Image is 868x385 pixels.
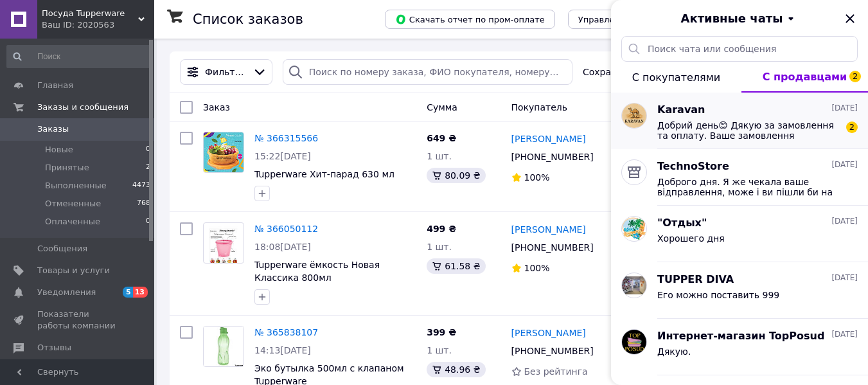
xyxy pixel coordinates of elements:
[621,36,858,62] input: Поиск чата или сообщения
[611,62,741,93] button: С покупателями
[427,345,452,355] span: 1 шт.
[37,342,71,354] span: Отзывы
[254,169,394,179] a: Tupperware Хит-парад 630 мл
[45,198,101,210] span: Отмененные
[511,132,586,145] a: [PERSON_NAME]
[647,10,832,27] button: Активные чаты
[203,132,244,173] a: Фото товару
[583,66,695,78] span: Сохраненные фильтры:
[524,263,550,273] span: 100%
[254,260,380,283] a: Tupperware ёмкость Новая Классика 800мл
[611,93,868,149] button: Karavan[DATE]Добрий день😊 Дякую за замовлення та оплату. Ваше замовлення відправлю у вівторок😊 Га...
[763,71,847,83] span: С продавцами
[254,133,318,143] a: № 366315566
[524,366,588,377] span: Без рейтинга
[611,262,868,319] button: TUPPER DIVA[DATE]Его можно поставить 999
[427,362,485,377] div: 48.96 ₴
[568,10,689,29] button: Управление статусами
[45,216,100,228] span: Оплаченные
[193,12,303,27] h1: Список заказов
[146,162,150,174] span: 2
[37,102,128,113] span: Заказы и сообщения
[37,123,69,135] span: Заказы
[509,148,596,166] div: [PHONE_NUMBER]
[509,238,596,256] div: [PHONE_NUMBER]
[6,45,152,68] input: Поиск
[283,59,572,85] input: Поиск по номеру заказа, ФИО покупателя, номеру телефона, Email, номеру накладной
[123,287,133,298] span: 5
[622,103,646,128] img: 6825608261_w0_h128_6825608261.jpg
[849,71,861,82] span: 2
[37,287,96,298] span: Уведомления
[846,121,858,133] span: 2
[632,71,720,84] span: С покупателями
[831,329,858,340] span: [DATE]
[204,327,244,366] img: Фото товару
[427,168,485,183] div: 80.09 ₴
[657,103,705,118] span: Karavan
[831,159,858,170] span: [DATE]
[657,329,824,344] span: Интернет-магазин TopPosud
[622,276,646,294] img: 4189086606_w0_h128_4189086606.jpg
[204,132,244,172] img: Фото товару
[427,224,456,234] span: 499 ₴
[133,287,148,298] span: 13
[657,120,840,141] span: Добрий день😊 Дякую за замовлення та оплату. Ваше замовлення відправлю у вівторок😊 Гарного дня💛
[657,290,779,300] span: Его можно поставить 999
[511,102,568,112] span: Покупатель
[509,342,596,360] div: [PHONE_NUMBER]
[254,327,318,337] a: № 365838107
[611,149,868,206] button: TechnoStore[DATE]Доброго дня. Я же чекала ваше відправлення, може і ви пішли би на зустріч та зро...
[146,144,150,156] span: 0
[831,103,858,114] span: [DATE]
[254,224,318,234] a: № 366050112
[578,15,679,24] span: Управление статусами
[45,162,89,174] span: Принятые
[831,273,858,283] span: [DATE]
[842,11,858,26] button: Закрыть
[203,102,230,112] span: Заказ
[427,151,452,161] span: 1 шт.
[427,258,485,274] div: 61.58 ₴
[137,198,150,210] span: 768
[42,8,138,19] span: Посуда Tupperware
[427,102,457,112] span: Сумма
[831,216,858,227] span: [DATE]
[45,180,107,192] span: Выполненные
[657,216,707,231] span: "Отдых"
[524,172,550,183] span: 100%
[657,273,734,287] span: TUPPER DIVA
[427,242,452,252] span: 1 шт.
[146,216,150,228] span: 0
[611,206,868,262] button: "Отдых"[DATE]Хорошего дня
[203,326,244,367] a: Фото товару
[657,233,725,244] span: Хорошего дня
[254,345,311,355] span: 14:13[DATE]
[254,242,311,252] span: 18:08[DATE]
[37,243,87,255] span: Сообщения
[657,177,840,197] span: Доброго дня. Я же чекала ваше відправлення, може і ви пішли би на зустріч та зробили би виключенн...
[427,327,456,337] span: 399 ₴
[657,346,691,357] span: Дякую.
[657,159,729,174] span: TechnoStore
[511,223,586,236] a: [PERSON_NAME]
[254,151,311,161] span: 15:22[DATE]
[741,62,868,93] button: С продавцами2
[37,309,119,332] span: Показатели работы компании
[395,13,545,25] span: Скачать отчет по пром-оплате
[622,217,646,240] img: 382171792_w0_h128_382171792.jpg
[203,222,244,264] a: Фото товару
[611,319,868,375] button: Интернет-магазин TopPosud[DATE]Дякую.
[37,265,110,276] span: Товары и услуги
[42,19,154,31] div: Ваш ID: 2020563
[132,180,150,192] span: 4473
[622,330,646,354] img: 5465256182_w0_h128_5465256182.jpg
[209,223,239,263] img: Фото товару
[45,144,73,156] span: Новые
[511,327,586,339] a: [PERSON_NAME]
[681,10,783,27] span: Активные чаты
[385,10,555,29] button: Скачать отчет по пром-оплате
[427,133,456,143] span: 649 ₴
